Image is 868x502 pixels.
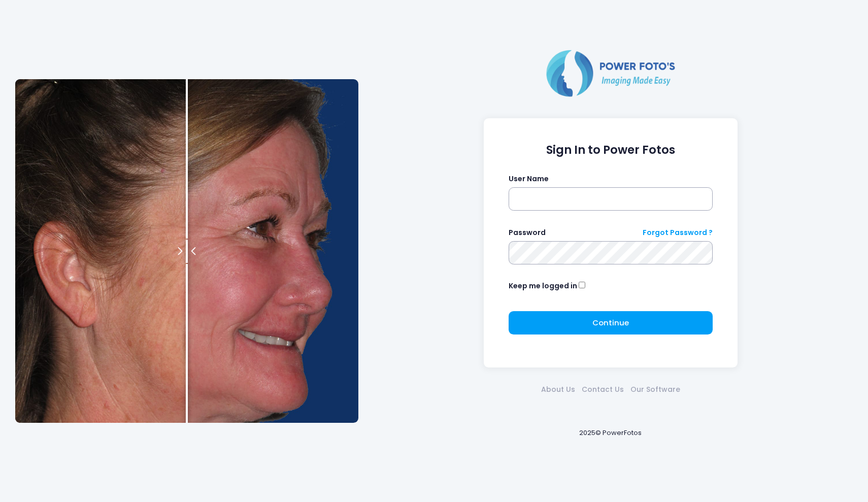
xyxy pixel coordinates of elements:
[509,311,713,334] button: Continue
[542,48,679,98] img: Logo
[643,227,713,238] a: Forgot Password ?
[509,143,713,157] h1: Sign In to Power Fotos
[509,227,546,238] label: Password
[509,174,549,184] label: User Name
[592,317,629,328] span: Continue
[369,411,853,454] div: 2025© PowerFotos
[578,384,627,395] a: Contact Us
[627,384,683,395] a: Our Software
[538,384,578,395] a: About Us
[509,281,577,291] label: Keep me logged in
